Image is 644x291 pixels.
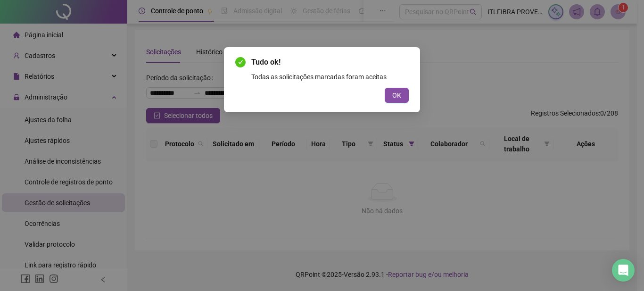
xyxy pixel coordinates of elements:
[392,90,401,100] span: OK
[612,259,635,282] div: Open Intercom Messenger
[251,72,409,82] div: Todas as solicitações marcadas foram aceitas
[235,57,246,67] span: check-circle
[251,57,409,68] span: Tudo ok!
[385,88,409,103] button: OK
